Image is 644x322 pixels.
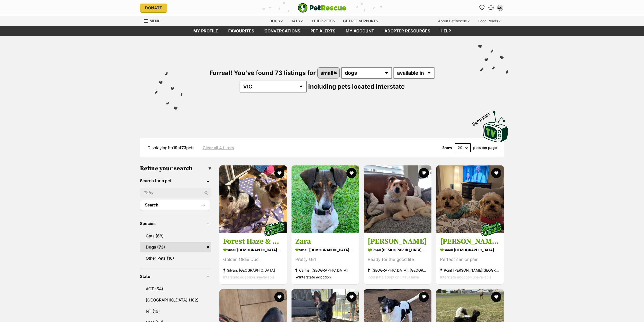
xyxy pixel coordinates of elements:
div: Golden Oldie Duo [223,256,283,263]
strong: Point [PERSON_NAME][GEOGRAPHIC_DATA] [440,267,500,274]
div: Interstate adoption [295,274,355,281]
button: favourite [346,168,357,178]
a: PetRescue [298,3,346,13]
div: Get pet support [340,16,382,26]
div: Pretty Girl [295,256,355,263]
button: favourite [346,292,357,302]
a: conversations [259,26,305,36]
img: Forest Haze & Spotted Wonder - Pomeranian x Papillon Dog [219,165,287,233]
a: ACT (54) [140,283,211,294]
a: Menu [144,16,164,25]
a: Forest Haze & Spotted Wonder small [DEMOGRAPHIC_DATA] Dog Golden Oldie Duo Silvan, [GEOGRAPHIC_DA... [219,233,287,285]
h3: [PERSON_NAME] and [PERSON_NAME] [440,237,500,247]
h3: Zara [295,237,355,247]
strong: small [DEMOGRAPHIC_DATA] Dog [440,247,500,254]
strong: Cairns, [GEOGRAPHIC_DATA] [295,267,355,274]
a: Donate [140,4,167,12]
a: Conversations [487,4,495,12]
button: favourite [419,168,429,178]
span: including pets located interstate [308,83,405,90]
img: bonded besties [261,216,287,242]
header: Species [140,221,211,226]
img: Basil Silvanus - Papillon Dog [364,165,431,233]
div: Perfect senior pair [440,256,500,263]
span: Displaying to of pets [148,145,194,150]
header: State [140,274,211,279]
header: Search for a pet [140,178,211,183]
span: Show [442,146,452,150]
strong: Silvan, [GEOGRAPHIC_DATA] [223,267,283,274]
div: Other pets [307,16,339,26]
a: My account [341,26,379,36]
img: PetRescue TV logo [483,111,508,142]
h3: [PERSON_NAME] [368,237,428,247]
img: Zara - Dachshund Dog [292,165,359,233]
a: Help [435,26,456,36]
a: Clear all 4 filters [203,145,234,150]
a: Zara small [DEMOGRAPHIC_DATA] Dog Pretty Girl Cairns, [GEOGRAPHIC_DATA] Interstate adoption [292,233,359,285]
button: favourite [419,292,429,302]
a: [GEOGRAPHIC_DATA] (102) [140,295,211,305]
div: GG [498,5,503,10]
img: logo-e224e6f780fb5917bec1dbf3a21bbac754714ae5b6737aabdf751b685950b380.svg [298,3,346,13]
a: Favourites [223,26,259,36]
strong: 73 [181,145,186,150]
strong: small [DEMOGRAPHIC_DATA] Dog [368,247,428,254]
img: Charlie and Lola - Cavalier King Charles Spaniel x Poodle (Toy) Dog [436,165,504,233]
a: Other Pets (10) [140,253,211,263]
a: NT (19) [140,306,211,316]
strong: small [DEMOGRAPHIC_DATA] Dog [295,247,355,254]
a: Pet alerts [305,26,341,36]
div: Good Reads [474,16,504,26]
button: favourite [491,292,501,302]
a: [PERSON_NAME] and [PERSON_NAME] small [DEMOGRAPHIC_DATA] Dog Perfect senior pair Point [PERSON_NA... [436,233,504,285]
img: bonded besties [479,216,504,242]
a: Cats (68) [140,231,211,241]
a: [PERSON_NAME] small [DEMOGRAPHIC_DATA] Dog Ready for the good life [GEOGRAPHIC_DATA], [GEOGRAPHIC... [364,233,431,285]
span: Interstate adoption unavailable [440,275,491,279]
label: pets per page [473,146,497,150]
ul: Account quick links [478,4,504,12]
strong: [GEOGRAPHIC_DATA], [GEOGRAPHIC_DATA] [368,267,428,274]
button: favourite [274,292,284,302]
a: Favourites [478,4,486,12]
a: small [318,68,339,78]
span: Menu [150,19,160,23]
strong: small [DEMOGRAPHIC_DATA] Dog [223,247,283,254]
a: Adopter resources [379,26,435,36]
strong: 1 [168,145,169,150]
button: favourite [491,168,501,178]
h3: Forest Haze & Spotted Wonder [223,237,283,247]
strong: 19 [173,145,177,150]
img: chat-41dd97257d64d25036548639549fe6c8038ab92f7586957e7f3b1b290dea8141.svg [488,5,494,10]
div: Dogs [266,16,286,26]
div: Ready for the good life [368,256,428,263]
a: Boop this! [483,106,508,143]
button: favourite [274,168,284,178]
span: Interstate adoption unavailable [223,275,275,279]
h3: Refine your search [140,165,211,172]
span: Boop this! [471,108,494,126]
a: My profile [188,26,223,36]
button: My account [496,4,504,12]
span: Furreal! You've found 73 listings for [210,69,316,77]
input: Toby [140,188,211,198]
button: Search [140,200,210,210]
span: Interstate adoption unavailable [368,275,419,279]
a: Dogs (73) [140,242,211,252]
div: Cats [287,16,306,26]
div: About PetRescue [434,16,473,26]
